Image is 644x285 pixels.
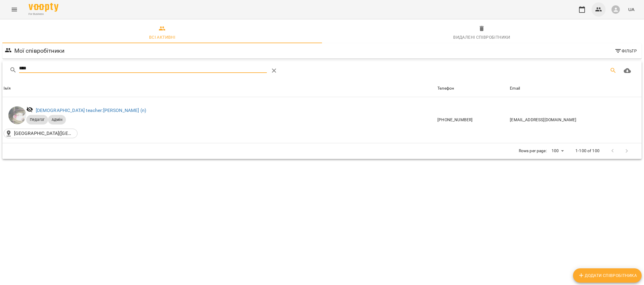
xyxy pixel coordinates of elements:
div: Futurist School(Київ, Україна) [4,129,78,138]
h6: Мої співробітники [14,46,65,55]
div: Email [510,85,520,92]
span: Адмін [48,117,66,122]
span: Ім'я [4,85,435,92]
button: Фільтр [612,46,639,56]
div: Ім'я [4,85,11,92]
span: Телефон [437,85,507,92]
td: [PHONE_NUMBER] [436,97,509,143]
p: Rows per page: [519,148,547,154]
button: Пошук [606,63,620,78]
span: Email [510,85,640,92]
div: Table Toolbar [2,61,642,80]
td: [EMAIL_ADDRESS][DOMAIN_NAME] [509,97,642,143]
span: Педагог [26,117,48,122]
div: Sort [4,85,11,92]
div: Видалені cпівробітники [453,34,510,41]
button: Menu [7,2,21,17]
img: Левицька Софія Сергіївна (п) [8,106,26,124]
span: For Business [29,12,58,16]
a: [DEMOGRAPHIC_DATA] teacher:[PERSON_NAME] (п) [36,108,146,113]
div: 100 [549,147,566,155]
div: Всі активні [149,34,175,41]
span: Фільтр [614,47,637,54]
button: UA [626,4,637,15]
div: Sort [437,85,454,92]
div: Sort [510,85,520,92]
button: Завантажити CSV [620,63,634,78]
div: Телефон [437,85,454,92]
p: [GEOGRAPHIC_DATA]([GEOGRAPHIC_DATA], [GEOGRAPHIC_DATA]) [14,130,74,137]
img: Voopty Logo [29,3,58,12]
input: Пошук [19,63,267,73]
span: UA [628,6,634,13]
p: 1-100 of 100 [575,148,600,154]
